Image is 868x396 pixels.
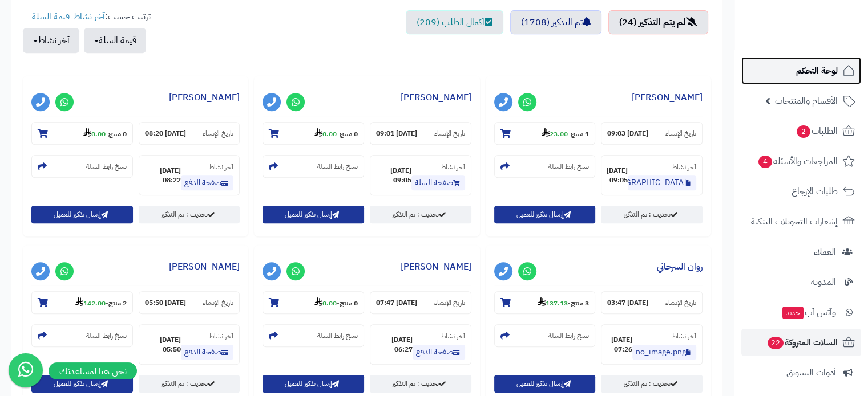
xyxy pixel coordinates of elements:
[510,10,601,34] a: تم التذكير (1708)
[601,375,703,393] a: تحديث : تم التذكير
[782,307,804,319] span: جديد
[786,365,836,381] span: أدوات التسويق
[571,129,589,139] strong: 1 منتج
[538,297,589,308] small: -
[665,298,696,308] small: تاريخ الإنشاء
[83,129,106,139] strong: 0.00
[632,345,696,360] a: no_image.png
[542,129,568,139] strong: 23.00
[23,28,79,53] button: آخر نشاط
[538,298,568,308] strong: 137.13
[169,91,240,104] a: [PERSON_NAME]
[31,291,133,314] section: 2 منتج-142.00
[672,162,696,172] small: آخر نشاط
[145,298,186,308] strong: [DATE] 05:50
[757,153,838,169] span: المراجعات والأسئلة
[741,57,861,84] a: لوحة التحكم
[775,93,838,109] span: الأقسام والمنتجات
[607,166,628,185] strong: [DATE] 09:05
[741,299,861,326] a: وآتس آبجديد
[376,335,413,354] strong: [DATE] 06:27
[169,260,240,273] a: [PERSON_NAME]
[145,129,186,138] strong: [DATE] 08:20
[792,183,838,199] span: طلبات الإرجاع
[632,91,703,104] a: [PERSON_NAME]
[376,166,411,185] strong: [DATE] 09:05
[413,345,465,360] a: صفحة الدفع
[741,178,861,205] a: طلبات الإرجاع
[608,10,708,34] a: لم يتم التذكير (24)
[145,166,181,185] strong: [DATE] 08:22
[263,206,364,223] button: إرسال تذكير للعميل
[203,298,233,308] small: تاريخ الإنشاء
[31,324,133,347] section: نسخ رابط السلة
[494,155,596,178] section: نسخ رابط السلة
[796,63,838,79] span: لوحة التحكم
[108,298,127,308] strong: 2 منتج
[601,206,703,223] a: تحديث : تم التذكير
[797,125,810,138] span: 2
[86,162,127,172] small: نسخ رابط السلة
[494,291,596,314] section: 3 منتج-137.13
[139,375,240,393] a: تحديث : تم التذكير
[741,268,861,296] a: المدونة
[340,129,358,139] strong: 0 منتج
[665,129,696,138] small: تاريخ الإنشاء
[814,244,836,260] span: العملاء
[23,10,151,53] ul: ترتيب حسب: -
[209,331,233,341] small: آخر نشاط
[263,122,364,145] section: 0 منتج-0.00
[548,162,589,172] small: نسخ رابط السلة
[441,331,465,341] small: آخر نشاط
[108,129,127,139] strong: 0 منتج
[370,375,471,393] a: تحديث : تم التذكير
[75,297,127,308] small: -
[751,214,838,230] span: إشعارات التحويلات البنكية
[32,10,70,23] a: قيمة السلة
[376,298,417,308] strong: [DATE] 07:47
[83,128,127,139] small: -
[314,128,358,139] small: -
[796,123,838,139] span: الطلبات
[376,129,417,138] strong: [DATE] 09:01
[263,375,364,393] button: إرسال تذكير للعميل
[494,375,596,393] button: إرسال تذكير للعميل
[542,128,589,139] small: -
[607,335,632,354] strong: [DATE] 07:26
[31,155,133,178] section: نسخ رابط السلة
[181,175,233,190] a: صفحة الدفع
[203,129,233,138] small: تاريخ الإنشاء
[607,129,648,138] strong: [DATE] 09:03
[657,260,703,273] a: روان السرحاني
[758,156,772,168] span: 4
[401,91,471,104] a: [PERSON_NAME]
[781,304,836,320] span: وآتس آب
[434,298,465,308] small: تاريخ الإنشاء
[75,298,106,308] strong: 142.00
[314,297,358,308] small: -
[73,10,105,23] a: آخر نشاط
[741,117,861,145] a: الطلبات2
[628,175,696,190] a: fresh organic curry leaves from [GEOGRAPHIC_DATA]
[181,345,233,360] a: صفحة الدفع
[31,206,133,223] button: إرسال تذكير للعميل
[86,331,127,341] small: نسخ رابط السلة
[263,291,364,314] section: 0 منتج-0.00
[340,298,358,308] strong: 0 منتج
[145,335,181,354] strong: [DATE] 05:50
[84,28,146,53] button: قيمة السلة
[811,274,836,290] span: المدونة
[406,10,503,34] a: اكمال الطلب (209)
[139,206,240,223] a: تحديث : تم التذكير
[607,298,648,308] strong: [DATE] 03:47
[209,162,233,172] small: آخر نشاط
[411,175,465,190] a: صفحة السلة
[768,337,784,349] span: 22
[741,359,861,386] a: أدوات التسويق
[548,331,589,341] small: نسخ رابط السلة
[263,324,364,347] section: نسخ رابط السلة
[766,334,838,350] span: السلات المتروكة
[401,260,471,273] a: [PERSON_NAME]
[494,122,596,145] section: 1 منتج-23.00
[441,162,465,172] small: آخر نشاط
